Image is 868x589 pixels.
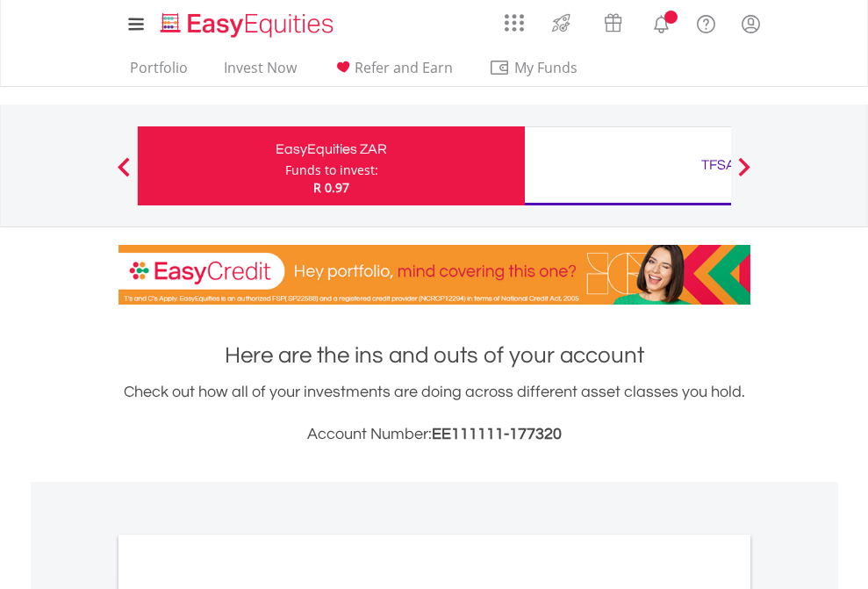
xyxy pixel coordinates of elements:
img: EasyCredit Promotion Banner [118,245,750,305]
a: AppsGrid [493,4,535,32]
h1: Here are the ins and outs of your account [118,340,750,371]
span: Refer and Earn [355,58,453,77]
a: Refer and Earn [326,59,460,86]
span: My Funds [489,56,604,79]
a: My Profile [728,4,773,43]
img: grid-menu-icon.svg [505,13,524,32]
h3: Account Number: [118,422,750,447]
button: Previous [106,166,141,183]
div: Funds to invest: [285,162,378,179]
div: Check out how all of your investments are doing across different asset classes you hold. [118,380,750,447]
span: R 0.97 [313,179,349,196]
span: EE111111-177320 [432,426,562,442]
button: Next [727,166,762,183]
div: EasyEquities ZAR [148,137,514,162]
img: thrive-v2.svg [547,9,576,37]
img: vouchers-v2.svg [599,9,628,37]
a: Notifications [639,4,684,40]
a: Home page [154,4,341,40]
a: Portfolio [123,59,195,86]
img: EasyEquities_Logo.png [157,11,341,40]
a: FAQ's and Support [684,4,728,40]
a: Invest Now [217,59,304,86]
a: Vouchers [587,4,639,37]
